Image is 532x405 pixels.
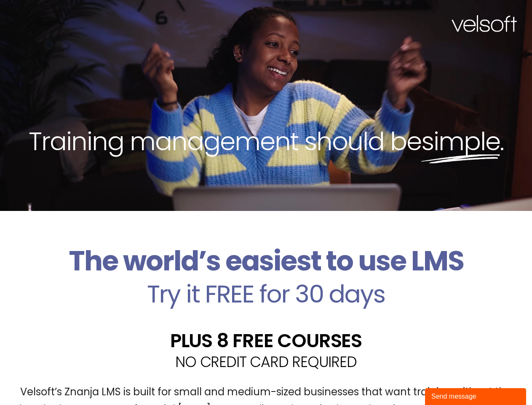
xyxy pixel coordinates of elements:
[6,245,526,278] h2: The world’s easiest to use LMS
[15,125,517,158] h2: Training management should be .
[6,282,526,306] h2: Try it FREE for 30 days
[6,331,526,350] h2: PLUS 8 FREE COURSES
[425,386,528,405] iframe: chat widget
[421,124,500,159] span: simple
[6,354,526,369] h2: NO CREDIT CARD REQUIRED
